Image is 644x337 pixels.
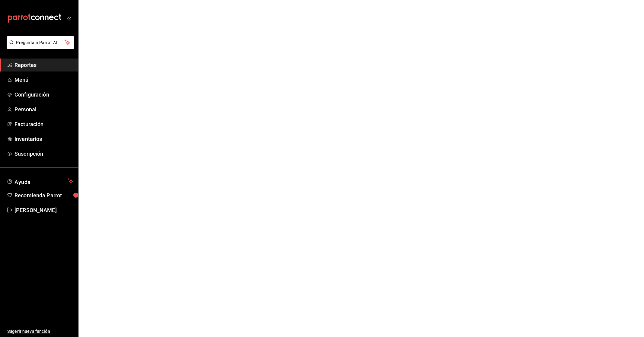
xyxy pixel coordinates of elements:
[14,177,66,185] span: Ayuda
[14,150,73,158] span: Suscripción
[14,76,73,84] span: Menú
[4,44,74,50] a: Pregunta a Parrot AI
[16,40,65,46] span: Pregunta a Parrot AI
[14,61,73,69] span: Reportes
[14,135,73,143] span: Inventarios
[66,16,71,21] button: open_drawer_menu
[7,36,74,49] button: Pregunta a Parrot AI
[7,328,73,335] span: Sugerir nueva función
[14,191,73,199] span: Recomienda Parrot
[14,206,73,214] span: [PERSON_NAME]
[14,120,73,128] span: Facturación
[14,105,73,113] span: Personal
[14,91,73,99] span: Configuración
